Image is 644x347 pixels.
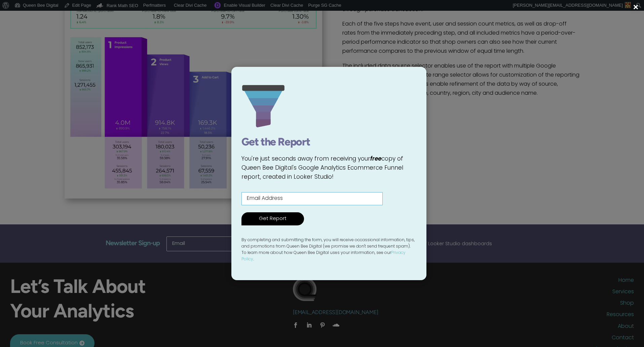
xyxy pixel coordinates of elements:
[241,136,416,153] h1: Get the Report
[241,192,416,230] form: Contact form
[631,3,641,13] button: ×
[241,192,383,205] input: Email Address
[241,154,416,182] p: You're just seconds away from receiving your copy of Queen Bee Digital's Google Analytics Ecommer...
[241,237,416,263] p: By completing and submitting the form, you will receive occassional information, tips, and promot...
[370,155,381,163] span: free
[241,212,304,225] input: Get Report
[632,3,639,13] span: ×
[241,84,285,128] img: 045-funnel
